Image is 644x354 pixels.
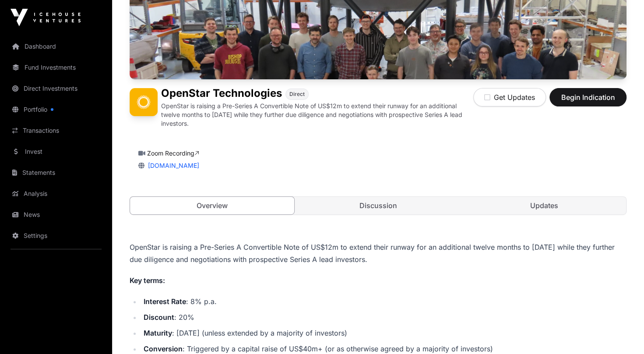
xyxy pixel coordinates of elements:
p: OpenStar is raising a Pre-Series A Convertible Note of US$12m to extend their runway for an addit... [161,102,473,128]
a: Statements [7,163,105,182]
a: News [7,205,105,224]
strong: Discount [144,313,174,322]
p: OpenStar is raising a Pre-Series A Convertible Note of US$12m to extend their runway for an addit... [130,241,626,265]
iframe: Chat Widget [600,312,644,354]
strong: Key terms: [130,276,165,285]
li: : [DATE] (unless extended by a majority of investors) [141,327,626,339]
a: Begin Indication [549,97,626,106]
h1: OpenStar Technologies [161,88,282,100]
span: Direct [289,91,305,98]
a: Dashboard [7,37,105,56]
li: : 20% [141,311,626,323]
a: Updates [462,197,626,214]
strong: Maturity [144,329,172,337]
img: OpenStar Technologies [130,88,158,116]
button: Begin Indication [549,88,626,106]
strong: Conversion [144,344,183,353]
span: Begin Indication [560,92,616,103]
a: Transactions [7,121,105,140]
a: Portfolio [7,100,105,119]
a: Invest [7,142,105,161]
a: Analysis [7,184,105,203]
li: : 8% p.a. [141,295,626,308]
a: Fund Investments [7,58,105,77]
nav: Tabs [130,197,626,214]
a: Overview [130,196,295,215]
a: [DOMAIN_NAME] [144,162,199,169]
button: Get Updates [473,88,546,106]
img: Icehouse Ventures Logo [11,9,81,26]
strong: Interest Rate [144,297,186,306]
a: Direct Investments [7,79,105,98]
a: Settings [7,226,105,245]
a: Zoom Recording [147,149,199,157]
a: Discussion [296,197,460,214]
